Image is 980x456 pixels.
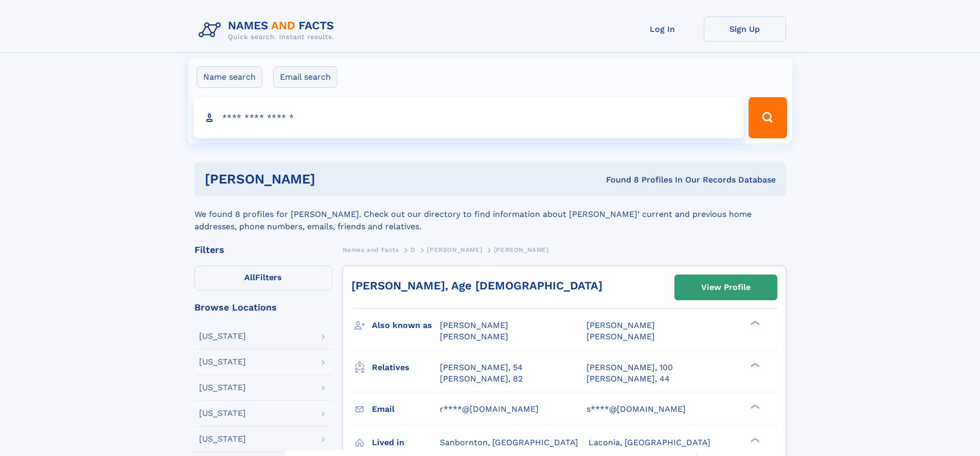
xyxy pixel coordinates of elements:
h3: Also known as [372,317,440,334]
img: Logo Names and Facts [194,16,343,44]
label: Email search [273,66,337,88]
h3: Lived in [372,434,440,451]
span: [PERSON_NAME] [440,332,508,341]
label: Name search [197,66,262,88]
div: ❯ [748,436,760,443]
a: D [411,243,416,256]
div: ❯ [748,320,760,326]
a: [PERSON_NAME], 100 [586,362,673,373]
span: All [244,272,255,282]
div: [US_STATE] [199,384,246,392]
a: [PERSON_NAME], Age [DEMOGRAPHIC_DATA] [351,279,602,292]
a: Log In [621,16,704,42]
h3: Relatives [372,359,440,376]
h3: Email [372,400,440,418]
span: D [411,246,416,253]
div: ❯ [748,403,760,410]
span: [PERSON_NAME] [440,320,508,330]
div: [US_STATE] [199,435,246,443]
a: Sign Up [704,16,786,42]
div: Browse Locations [194,303,332,312]
a: [PERSON_NAME], 82 [440,373,523,385]
div: ❯ [748,361,760,368]
div: View Profile [701,276,751,299]
div: [US_STATE] [199,358,246,366]
a: Names and Facts [343,243,399,256]
label: Filters [194,266,332,290]
a: [PERSON_NAME] [427,243,482,256]
span: [PERSON_NAME] [427,246,482,253]
a: View Profile [675,275,777,300]
div: We found 8 profiles for [PERSON_NAME]. Check out our directory to find information about [PERSON_... [194,196,786,233]
button: Search Button [749,97,787,138]
div: Found 8 Profiles In Our Records Database [460,174,776,186]
a: [PERSON_NAME], 44 [586,373,670,385]
div: Filters [194,245,332,254]
span: [PERSON_NAME] [586,320,655,330]
span: Laconia, [GEOGRAPHIC_DATA] [589,437,710,447]
a: [PERSON_NAME], 54 [440,362,523,373]
span: Sanbornton, [GEOGRAPHIC_DATA] [440,437,578,447]
div: [US_STATE] [199,409,246,417]
input: search input [193,97,744,138]
h1: [PERSON_NAME] [205,173,461,186]
div: [US_STATE] [199,332,246,340]
span: [PERSON_NAME] [494,246,549,253]
span: [PERSON_NAME] [586,332,655,341]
